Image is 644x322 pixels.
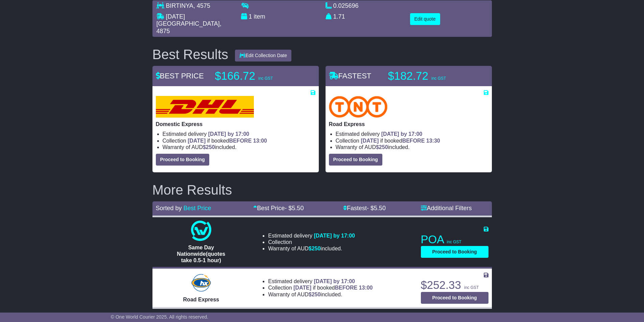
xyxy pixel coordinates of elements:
[421,292,488,304] button: Proceed to Booking
[203,144,215,150] span: $
[333,2,359,9] span: 0.025696
[336,138,488,144] li: Collection
[208,131,249,137] span: [DATE] by 17:00
[156,72,204,80] span: BEST PRICE
[293,285,311,291] span: [DATE]
[421,233,488,246] p: POA
[343,205,386,212] a: Fastest- $5.50
[381,131,423,137] span: [DATE] by 17:00
[249,13,252,20] span: 1
[268,239,355,245] li: Collection
[156,154,209,166] button: Proceed to Booking
[111,314,209,320] span: © One World Courier 2025. All rights reserved.
[329,72,372,80] span: FASTEST
[426,138,440,144] span: 13:30
[254,13,265,20] span: item
[333,13,345,20] span: 1.71
[156,121,315,127] p: Domestic Express
[431,76,446,81] span: inc GST
[157,20,221,34] span: , 4875
[421,278,488,292] p: $252.33
[149,47,232,62] div: Best Results
[268,232,355,239] li: Estimated delivery
[190,273,212,293] img: Hunter Express: Road Express
[421,246,488,258] button: Proceed to Booking
[361,138,379,144] span: [DATE]
[374,205,386,212] span: 5.50
[156,205,182,212] span: Sorted by
[367,205,386,212] span: - $
[285,205,304,212] span: - $
[421,205,472,212] a: Additional Filters
[329,121,488,127] p: Road Express
[156,96,254,118] img: DHL: Domestic Express
[376,144,388,150] span: $
[379,144,388,150] span: 250
[206,144,215,150] span: 250
[235,50,291,61] button: Edit Collection Date
[336,144,488,150] li: Warranty of AUD included.
[253,205,304,212] a: Best Price- $5.50
[163,131,315,137] li: Estimated delivery
[268,291,373,298] li: Warranty of AUD included.
[309,246,321,251] span: $
[268,284,373,291] li: Collection
[361,138,440,144] span: if booked
[191,221,211,241] img: One World Courier: Same Day Nationwide(quotes take 0.5-1 hour)
[258,76,273,81] span: inc GST
[193,2,210,9] span: , 4575
[329,96,388,118] img: TNT Domestic: Road Express
[157,13,220,27] span: [DATE][GEOGRAPHIC_DATA]
[314,233,355,239] span: [DATE] by 17:00
[163,144,315,150] li: Warranty of AUD included.
[163,138,315,144] li: Collection
[268,278,373,284] li: Estimated delivery
[402,138,425,144] span: BEFORE
[312,246,321,251] span: 250
[215,69,300,83] p: $166.72
[335,285,357,291] span: BEFORE
[312,292,321,297] span: 250
[410,13,440,25] button: Edit quote
[293,285,373,291] span: if booked
[464,285,479,290] span: inc GST
[314,278,355,284] span: [DATE] by 17:00
[329,154,382,166] button: Proceed to Booking
[388,69,473,83] p: $182.72
[166,2,193,9] span: BIRTINYA
[177,245,225,263] span: Same Day Nationwide(quotes take 0.5-1 hour)
[447,240,461,244] span: inc GST
[152,182,492,197] h2: More Results
[253,138,267,144] span: 13:00
[292,205,304,212] span: 5.50
[184,205,211,212] a: Best Price
[309,292,321,297] span: $
[359,285,373,291] span: 13:00
[268,245,355,252] li: Warranty of AUD included.
[336,131,488,137] li: Estimated delivery
[229,138,252,144] span: BEFORE
[183,297,219,302] span: Road Express
[188,138,267,144] span: if booked
[188,138,206,144] span: [DATE]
